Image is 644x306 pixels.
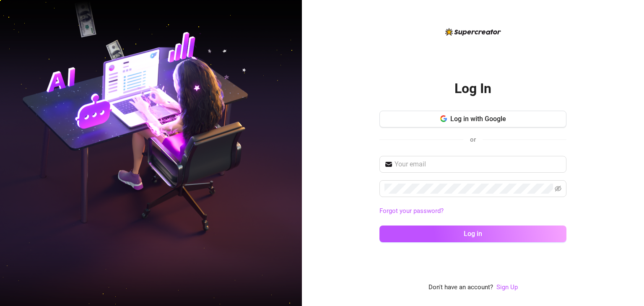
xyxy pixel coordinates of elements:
a: Sign Up [496,283,518,293]
span: Log in with Google [450,115,506,123]
input: Your email [395,159,561,169]
img: logo-BBDzfeDw.svg [445,28,501,36]
span: or [470,136,476,143]
button: Log in [379,226,566,242]
span: eye-invisible [555,185,561,192]
a: Forgot your password? [379,207,444,215]
span: Don't have an account? [428,283,493,293]
h2: Log In [454,80,491,97]
a: Forgot your password? [379,206,566,216]
span: Log in [464,230,482,238]
a: Sign Up [496,283,518,291]
button: Log in with Google [379,111,566,127]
